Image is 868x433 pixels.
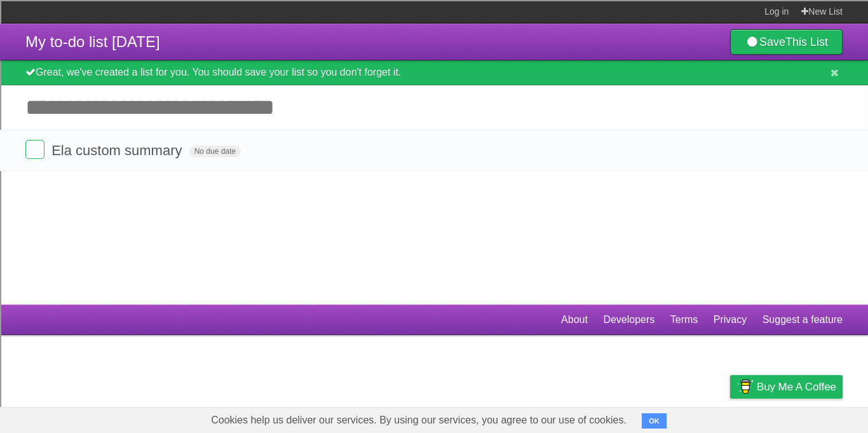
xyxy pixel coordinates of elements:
[730,29,843,55] a: SaveThis List
[785,36,828,48] b: This List
[51,142,185,158] span: Ela custom summary
[25,33,160,50] span: My to-do list [DATE]
[25,140,44,159] label: Done
[198,408,639,433] span: Cookies help us deliver our services. By using our services, you agree to our use of cookies.
[189,146,241,157] span: No due date
[642,413,667,429] button: OK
